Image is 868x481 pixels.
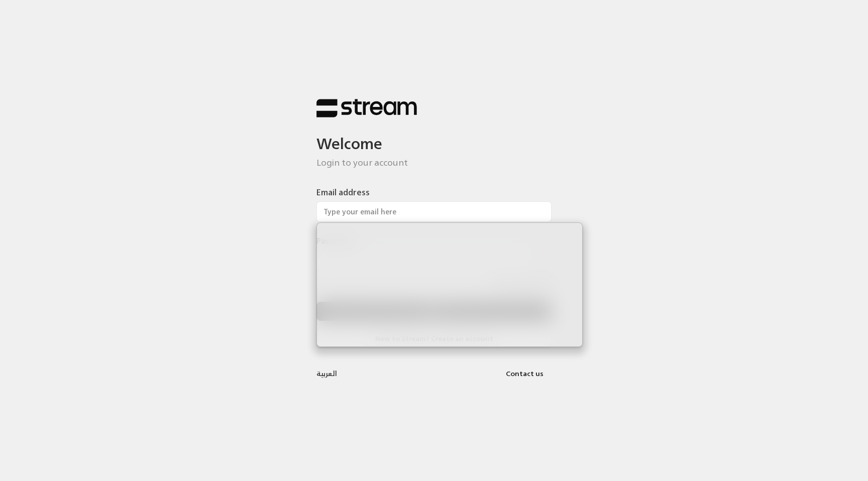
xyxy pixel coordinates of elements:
[316,118,552,153] h3: Welcome
[497,364,552,383] button: Contact us
[316,364,337,383] a: العربية
[316,201,552,222] input: Type your email here
[316,98,417,118] img: Stream Logo
[316,186,370,198] label: Email address
[316,157,552,168] h5: Login to your account
[497,367,552,380] a: Contact us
